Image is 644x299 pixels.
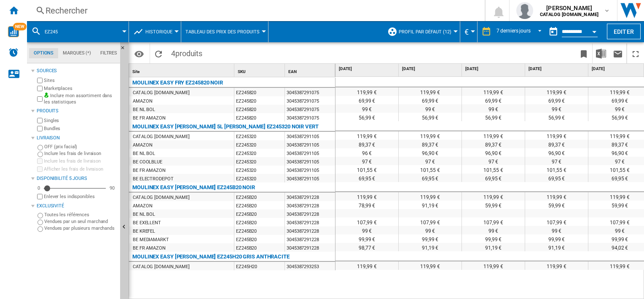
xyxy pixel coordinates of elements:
[285,157,335,166] div: 3045387291105
[58,48,96,58] md-tab-item: Marques (*)
[234,96,284,105] div: EZ245820
[462,113,525,121] div: 56,99 €
[8,47,19,57] img: alerts-logo.svg
[37,94,43,104] input: Inclure mon assortiment dans les statistiques
[335,148,398,157] div: 96 €
[133,175,174,183] div: BE ELECTRODEPOT
[285,226,335,235] div: 3045387291228
[132,182,255,193] div: MOULINEX EASY [PERSON_NAME] EZ245B20 NOIR
[96,48,122,58] md-tab-item: Filtres
[234,166,284,174] div: EZ245320
[399,29,451,35] span: Profil par défaut (12)
[609,43,626,63] button: Envoyer ce rapport par email
[285,166,335,174] div: 3045387291105
[285,243,335,252] div: 3045387291228
[45,29,58,35] span: EZ245
[339,66,397,72] span: [DATE]
[399,104,462,113] div: 99 €
[462,157,525,165] div: 97 €
[44,92,49,98] img: mysite-bg-18x18.png
[234,201,284,209] div: EZ245B20
[462,87,525,96] div: 119,99 €
[234,262,284,270] div: EZ245H20
[285,149,335,157] div: 3045387291105
[167,43,207,61] span: 4
[337,64,398,74] div: [DATE]
[529,66,586,72] span: [DATE]
[399,165,462,174] div: 101,55 €
[399,217,462,226] div: 107,99 €
[44,218,117,225] label: Vendues par un seul marchand
[462,165,525,174] div: 101,55 €
[285,209,335,218] div: 3045387291228
[496,25,545,39] md-select: REPORTS.WIZARD.STEPS.REPORT.STEPS.REPORT_OPTIONS.PERIOD: 7 derniers jours
[464,27,469,36] span: €
[464,21,473,42] button: €
[587,23,602,38] button: Open calendar
[335,157,398,165] div: 97 €
[399,148,462,157] div: 96,90 €
[37,135,117,141] div: Livraison
[38,226,43,232] input: Vendues par plusieurs marchands
[44,92,117,106] label: Inclure mon assortiment dans les statistiques
[525,234,588,243] div: 99,99 €
[44,150,117,157] label: Inclure les frais de livraison
[38,213,43,218] input: Toutes les références
[285,105,335,113] div: 3045387291075
[37,203,117,209] div: Exclusivité
[399,113,462,121] div: 56,99 €
[525,201,588,209] div: 59,99 €
[335,217,398,226] div: 107,99 €
[44,212,117,218] label: Toutes les références
[131,64,234,77] div: Site Sort None
[44,184,106,193] md-slider: Disponibilité
[37,166,43,172] input: Afficher les frais de livraison
[402,66,460,72] span: [DATE]
[460,21,478,42] md-menu: Currency
[496,28,531,34] div: 7 derniers jours
[133,149,155,158] div: BE NL BOL
[387,21,456,42] div: Profil par défaut (12)
[399,192,462,201] div: 119,99 €
[399,226,462,234] div: 99 €
[133,89,190,97] div: CATALOG [DOMAIN_NAME]
[335,192,398,201] div: 119,99 €
[462,234,525,243] div: 99,99 €
[234,235,284,243] div: EZ245B20
[175,49,202,58] span: produits
[462,243,525,251] div: 91,19 €
[234,193,284,201] div: EZ245B20
[44,225,117,231] label: Vendues par plusieurs marchands
[399,140,462,148] div: 89,37 €
[525,243,588,251] div: 91,19 €
[35,185,42,191] div: 0
[234,209,284,218] div: EZ245B20
[185,21,264,42] button: Tableau des prix des produits
[399,234,462,243] div: 99,99 €
[133,114,166,122] div: BE FR AMAZON
[234,140,284,149] div: EZ245320
[593,43,609,63] button: Télécharger au format Excel
[38,220,43,225] input: Vendues par un seul marchand
[234,243,284,252] div: EZ245B20
[575,43,592,63] button: Créer un favoris
[399,96,462,104] div: 69,99 €
[37,108,117,114] div: Produits
[44,158,117,164] label: Inclure les frais de livraison
[8,26,19,37] img: wise-card.svg
[285,235,335,243] div: 3045387291228
[525,174,588,182] div: 69,95 €
[37,78,43,83] input: Sites
[525,140,588,148] div: 89,37 €
[399,157,462,165] div: 97 €
[285,88,335,96] div: 3045387291075
[234,88,284,96] div: EZ245820
[399,174,462,182] div: 69,95 €
[627,43,644,63] button: Plein écran
[37,158,43,164] input: Inclure les frais de livraison
[234,218,284,226] div: EZ245B20
[37,126,43,131] input: Bundles
[399,131,462,140] div: 119,99 €
[335,261,398,270] div: 119,99 €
